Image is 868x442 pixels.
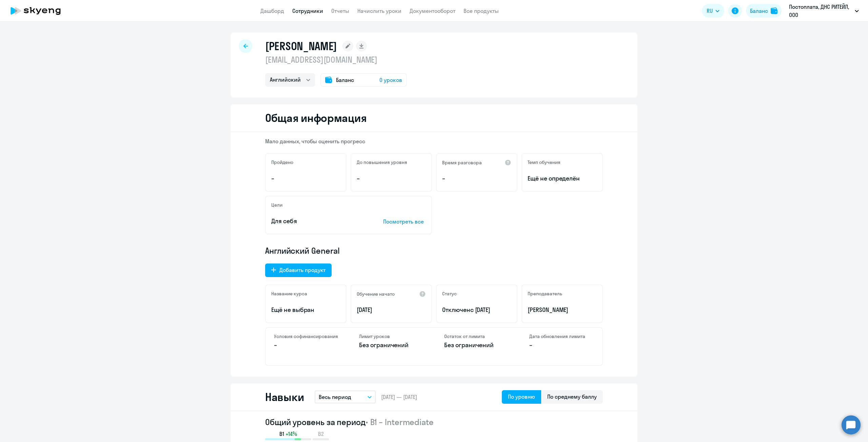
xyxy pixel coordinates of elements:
[265,138,603,145] p: Мало данных, чтобы оценить прогресс
[529,333,594,339] h4: Дата обновления лимита
[771,7,777,14] img: balance
[442,306,511,314] p: Отключен
[357,291,395,297] h5: Обучение начато
[442,291,457,297] h5: Статус
[442,160,482,166] h5: Время разговора
[786,3,862,19] button: Постоплата, ДНС РИТЕЙЛ, ООО
[547,393,597,401] div: По среднему баллу
[366,417,434,427] span: • B1 – Intermediate
[528,306,597,314] p: [PERSON_NAME]
[357,174,426,183] p: –
[336,76,354,84] span: Баланс
[444,333,509,339] h4: Остаток от лимита
[444,341,509,350] p: Без ограничений
[285,430,297,438] span: +14%
[528,291,562,297] h5: Преподаватель
[463,7,499,14] a: Все продукты
[410,7,455,14] a: Документооборот
[265,54,407,65] p: [EMAIL_ADDRESS][DOMAIN_NAME]
[789,3,852,19] p: Постоплата, ДНС РИТЕЙЛ, ООО
[702,4,724,18] button: RU
[271,217,362,226] p: Для себя
[379,76,402,84] span: 0 уроков
[442,174,511,183] p: –
[279,266,325,274] div: Добавить продукт
[528,159,560,165] h5: Темп обучения
[357,306,426,314] p: [DATE]
[265,264,332,277] button: Добавить продукт
[271,306,340,314] p: Ещё не выбран
[265,39,337,53] h1: [PERSON_NAME]
[271,291,307,297] h5: Название курса
[292,7,323,14] a: Сотрудники
[271,159,293,165] h5: Пройдено
[318,430,324,438] span: B2
[508,393,535,401] div: По уровню
[271,174,340,183] p: –
[265,390,304,404] h2: Навыки
[528,174,597,183] span: Ещё не определён
[315,391,376,403] button: Весь период
[271,202,282,208] h5: Цели
[359,341,424,350] p: Без ограничений
[470,306,491,314] span: с [DATE]
[331,7,349,14] a: Отчеты
[746,4,782,18] button: Балансbalance
[265,417,603,427] h2: Общий уровень за период
[319,393,351,401] p: Весь период
[357,7,401,14] a: Начислить уроки
[359,333,424,339] h4: Лимит уроков
[750,7,768,15] div: Баланс
[265,245,340,256] span: Английский General
[260,7,284,14] a: Дашборд
[707,7,713,15] span: RU
[274,341,339,350] p: –
[279,430,284,438] span: B1
[265,111,367,125] h2: Общая информация
[529,341,594,350] p: –
[274,333,339,339] h4: Условия софинансирования
[381,393,417,401] span: [DATE] — [DATE]
[383,217,426,226] p: Посмотреть все
[357,159,407,165] h5: До повышения уровня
